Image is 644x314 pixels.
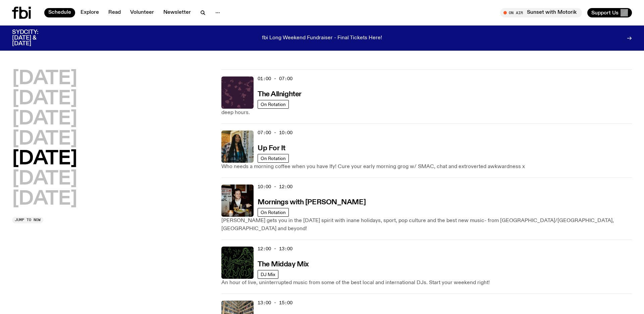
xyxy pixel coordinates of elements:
a: Newsletter [159,8,195,17]
span: 07:00 - 10:00 [258,129,292,136]
span: 01:00 - 07:00 [258,75,292,82]
button: Support Us [587,8,632,17]
span: DJ Mix [261,272,275,277]
a: Read [104,8,125,17]
img: Ify - a Brown Skin girl with black braided twists, looking up to the side with her tongue stickin... [221,130,254,163]
p: deep hours. [221,109,632,117]
button: [DATE] [12,150,77,168]
a: Schedule [44,8,75,17]
a: Up For It [258,144,285,152]
span: 12:00 - 13:00 [258,246,292,252]
button: [DATE] [12,130,77,149]
a: On Rotation [258,100,289,109]
button: On AirSunset with Motorik [500,8,582,17]
h3: The Allnighter [258,91,302,98]
a: On Rotation [258,154,289,163]
span: 10:00 - 12:00 [258,184,292,190]
span: On Rotation [261,210,286,215]
button: [DATE] [12,69,77,88]
span: Support Us [591,10,619,16]
p: [PERSON_NAME] gets you in the [DATE] spirit with inane holidays, sport, pop culture and the best ... [221,217,632,233]
a: The Midday Mix [258,260,309,268]
span: Jump to now [15,218,41,222]
h3: Up For It [258,145,285,152]
a: DJ Mix [258,270,278,279]
h3: The Midday Mix [258,261,309,268]
span: On Rotation [261,156,286,161]
p: fbi Long Weekend Fundraiser - Final Tickets Here! [262,35,382,41]
h3: Mornings with [PERSON_NAME] [258,199,366,206]
span: On Rotation [261,102,286,107]
h3: SYDCITY: [DATE] & [DATE] [12,30,55,47]
button: [DATE] [12,170,77,189]
a: Explore [76,8,103,17]
span: 13:00 - 15:00 [258,300,292,306]
button: [DATE] [12,190,77,209]
a: Mornings with [PERSON_NAME] [258,198,366,206]
p: An hour of live, uninterrupted music from some of the best local and international DJs. Start you... [221,279,632,287]
a: On Rotation [258,208,289,217]
p: Who needs a morning coffee when you have Ify! Cure your early morning grog w/ SMAC, chat and extr... [221,163,632,171]
a: Volunteer [126,8,158,17]
button: Jump to now [12,217,43,223]
button: [DATE] [12,90,77,108]
button: [DATE] [12,110,77,128]
img: Sam blankly stares at the camera, brightly lit by a camera flash wearing a hat collared shirt and... [221,185,254,217]
a: The Allnighter [258,90,302,98]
